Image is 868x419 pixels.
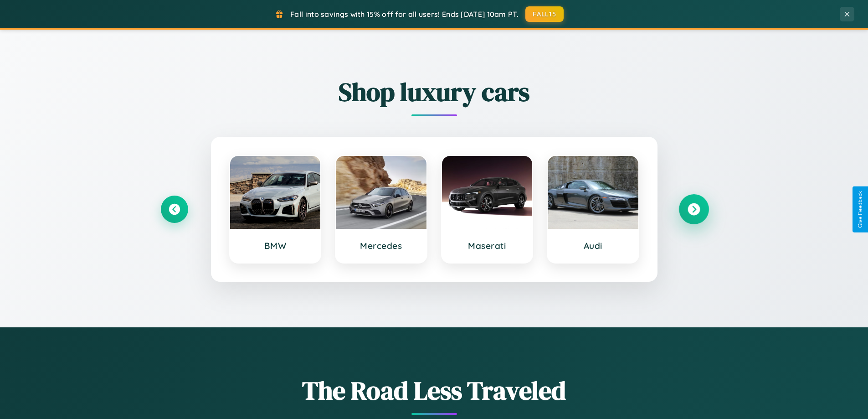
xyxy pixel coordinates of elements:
h3: Maserati [451,240,524,251]
h2: Shop luxury cars [161,74,708,109]
h3: BMW [239,240,312,251]
span: Fall into savings with 15% off for all users! Ends [DATE] 10am PT. [290,10,519,19]
h1: The Road Less Traveled [161,373,708,408]
div: Give Feedback [857,191,863,228]
button: FALL15 [525,6,564,22]
h3: Mercedes [345,240,417,251]
h3: Audi [557,240,629,251]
